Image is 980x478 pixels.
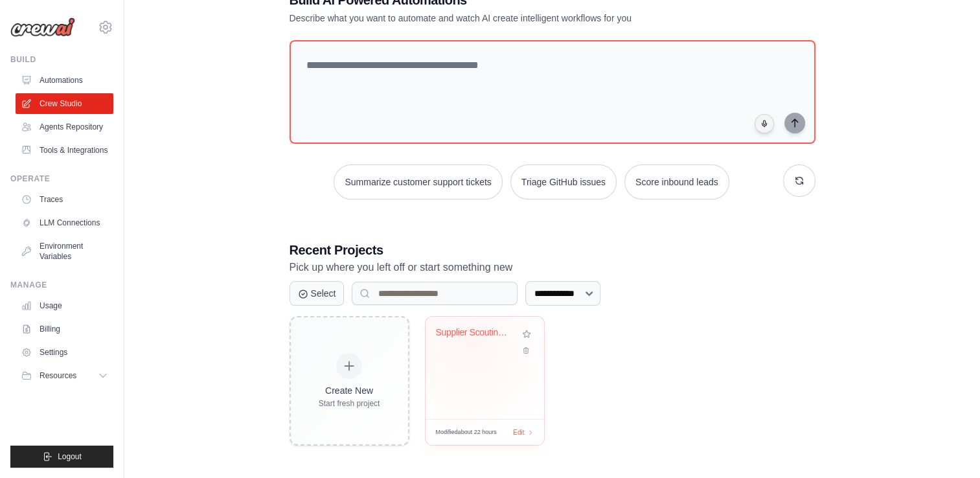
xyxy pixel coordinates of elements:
p: Pick up where you left off or start something new [290,259,815,276]
button: Score inbound leads [624,165,729,199]
img: Logo [10,17,75,37]
div: Manage [10,280,113,290]
a: Billing [16,319,113,339]
a: Traces [16,189,113,210]
div: Supplier Scouting and Selection System [436,327,514,339]
button: Triage GitHub issues [510,165,617,199]
div: Operate [10,174,113,184]
button: Summarize customer support tickets [334,165,502,199]
div: Start fresh project [319,398,380,409]
p: Describe what you want to automate and watch AI create intelligent workflows for you [290,12,725,25]
div: Create New [319,384,380,397]
div: Build [10,54,113,65]
a: Environment Variables [16,236,113,267]
a: Settings [16,342,113,363]
a: Crew Studio [16,93,113,114]
span: Resources [40,370,76,381]
button: Select [290,281,345,306]
span: Edit [513,427,524,437]
h3: Recent Projects [290,241,815,259]
a: Tools & Integrations [16,140,113,161]
button: Delete project [519,344,534,357]
button: Logout [10,446,113,468]
span: Modified about 22 hours [436,428,497,437]
span: Logout [58,451,82,462]
a: Automations [16,70,113,91]
button: Add to favorites [519,327,534,341]
button: Click to speak your automation idea [755,114,774,133]
a: Usage [16,295,113,316]
a: LLM Connections [16,212,113,233]
button: Get new suggestions [783,165,815,197]
a: Agents Repository [16,117,113,137]
button: Resources [16,365,113,386]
